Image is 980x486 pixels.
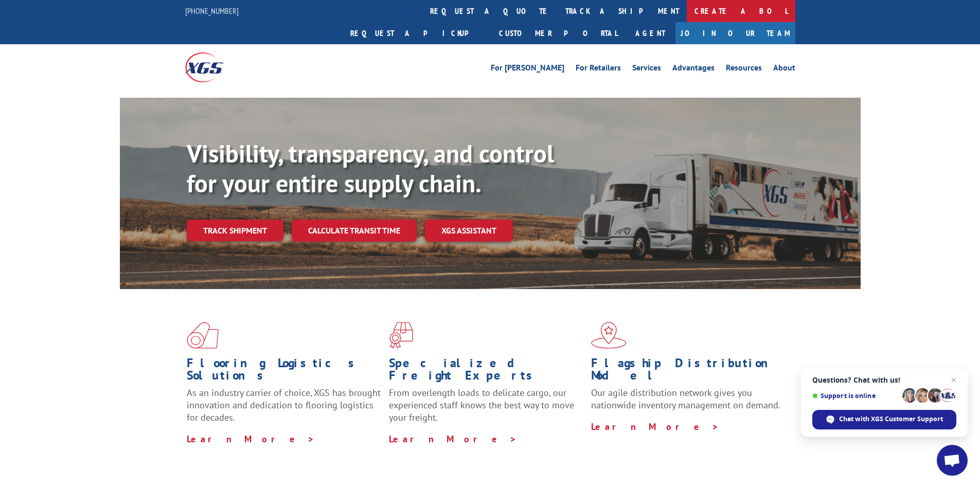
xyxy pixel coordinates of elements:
div: Open chat [937,445,968,476]
h1: Flooring Logistics Solutions [187,357,381,387]
span: Support is online [812,392,899,400]
a: Track shipment [187,220,283,241]
span: Our agile distribution network gives you nationwide inventory management on demand. [591,387,780,411]
a: Advantages [672,64,715,75]
a: Resources [726,64,762,75]
b: Visibility, transparency, and control for your entire supply chain. [187,137,554,199]
a: Services [632,64,661,75]
a: Request a pickup [343,22,491,44]
a: Calculate transit time [292,220,417,242]
span: Close chat [948,374,960,386]
p: From overlength loads to delicate cargo, our experienced staff knows the best way to move your fr... [389,387,583,433]
a: For [PERSON_NAME] [491,64,564,75]
a: Agent [625,22,675,44]
a: Learn More > [591,421,719,433]
a: About [773,64,795,75]
img: xgs-icon-focused-on-flooring-red [389,322,413,349]
a: Learn More > [187,433,315,445]
a: XGS ASSISTANT [425,220,513,242]
img: xgs-icon-total-supply-chain-intelligence-red [187,322,219,349]
h1: Specialized Freight Experts [389,357,583,387]
a: Learn More > [389,433,517,445]
div: Chat with XGS Customer Support [812,410,956,429]
a: Join Our Team [675,22,795,44]
img: xgs-icon-flagship-distribution-model-red [591,322,627,349]
a: [PHONE_NUMBER] [185,6,239,16]
span: Chat with XGS Customer Support [839,415,943,424]
h1: Flagship Distribution Model [591,357,786,387]
span: Questions? Chat with us! [812,376,956,384]
span: As an industry carrier of choice, XGS has brought innovation and dedication to flooring logistics... [187,387,381,423]
a: Customer Portal [491,22,625,44]
a: For Retailers [576,64,621,75]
